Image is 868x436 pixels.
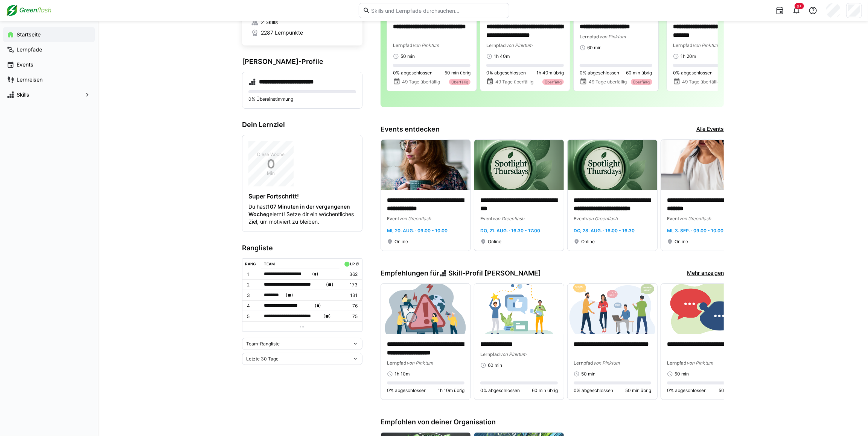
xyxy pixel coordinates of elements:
[574,228,635,233] span: Do, 28. Aug. · 16:00 - 16:30
[681,53,696,59] span: 1h 20m
[492,216,524,221] span: von Greenflash
[242,58,362,66] h3: [PERSON_NAME]-Profile
[586,216,618,221] span: von Greenflash
[247,282,258,288] p: 2
[247,313,258,319] p: 5
[264,262,275,266] div: Team
[536,70,564,76] span: 1h 40m übrig
[486,70,526,76] span: 0% abgeschlossen
[667,228,723,233] span: Mi, 3. Sep. · 09:00 - 10:00
[393,70,432,76] span: 0% abgeschlossen
[593,360,620,366] span: von Pinktum
[500,351,526,357] span: von Pinktum
[667,360,687,366] span: Lernpfad
[532,388,558,394] span: 60 min übrig
[413,42,439,48] span: von Pinktum
[343,292,358,298] p: 131
[370,7,505,14] input: Skills und Lernpfade durchsuchen…
[356,260,359,266] a: ø
[494,53,510,59] span: 1h 40m
[381,284,471,334] img: image
[399,216,431,221] span: von Greenflash
[574,216,586,221] span: Event
[402,79,440,85] span: 49 Tage überfällig
[315,302,321,310] span: ( )
[506,42,532,48] span: von Pinktum
[693,42,719,48] span: von Pinktum
[449,79,471,85] div: Überfällig
[448,269,541,277] span: Skill-Profil [PERSON_NAME]
[245,262,256,266] div: Rang
[626,70,652,76] span: 60 min übrig
[381,140,471,190] img: image
[474,284,564,334] img: image
[246,341,280,347] span: Team-Rangliste
[480,228,540,233] span: Do, 21. Aug. · 16:30 - 17:00
[312,270,318,278] span: ( )
[574,388,613,394] span: 0% abgeschlossen
[247,271,258,277] p: 1
[393,42,413,48] span: Lernpfad
[251,18,353,26] a: 2 Skills
[719,388,745,394] span: 50 min übrig
[381,418,724,426] h3: Empfohlen von deiner Organisation
[387,216,399,221] span: Event
[387,388,426,394] span: 0% abgeschlossen
[242,244,362,252] h3: Rangliste
[286,291,293,299] span: ( )
[486,42,506,48] span: Lernpfad
[480,351,500,357] span: Lernpfad
[599,34,626,39] span: von Pinktum
[667,388,707,394] span: 0% abgeschlossen
[574,360,593,366] span: Lernpfad
[247,292,258,298] p: 3
[394,239,408,245] span: Online
[248,96,356,102] p: 0% Übereinstimmung
[661,140,751,190] img: image
[480,388,520,394] span: 0% abgeschlossen
[400,53,415,59] span: 50 min
[687,360,713,366] span: von Pinktum
[675,371,689,377] span: 50 min
[797,4,802,8] span: 9+
[261,29,303,36] span: 2287 Lernpunkte
[381,269,541,277] h3: Empfehlungen für
[343,282,358,288] p: 173
[542,79,564,85] div: Überfällig
[247,303,258,309] p: 4
[248,203,350,217] strong: 107 Minuten in der vergangenen Woche
[580,34,599,39] span: Lernpfad
[667,216,679,221] span: Event
[581,239,595,245] span: Online
[495,79,533,85] span: 49 Tage überfällig
[581,371,595,377] span: 50 min
[445,70,471,76] span: 50 min übrig
[326,281,333,289] span: ( )
[387,360,407,366] span: Lernpfad
[580,70,619,76] span: 0% abgeschlossen
[343,271,358,277] p: 362
[589,79,627,85] span: 49 Tage überfällig
[568,284,657,334] img: image
[673,70,713,76] span: 0% abgeschlossen
[261,18,278,26] span: 2 Skills
[381,125,440,133] h3: Events entdecken
[248,203,356,226] p: Du hast gelernt! Setze dir ein wöchentliches Ziel, um motiviert zu bleiben.
[488,362,502,368] span: 60 min
[587,45,602,51] span: 60 min
[682,79,720,85] span: 49 Tage überfällig
[343,303,358,309] p: 76
[661,284,751,334] img: image
[679,216,711,221] span: von Greenflash
[474,140,564,190] img: image
[631,79,652,85] div: Überfällig
[568,140,657,190] img: image
[323,312,331,320] span: ( )
[242,121,362,129] h3: Dein Lernziel
[675,239,688,245] span: Online
[407,360,433,366] span: von Pinktum
[625,388,651,394] span: 50 min übrig
[248,192,356,200] h4: Super Fortschritt!
[394,371,410,377] span: 1h 10m
[343,313,358,319] p: 75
